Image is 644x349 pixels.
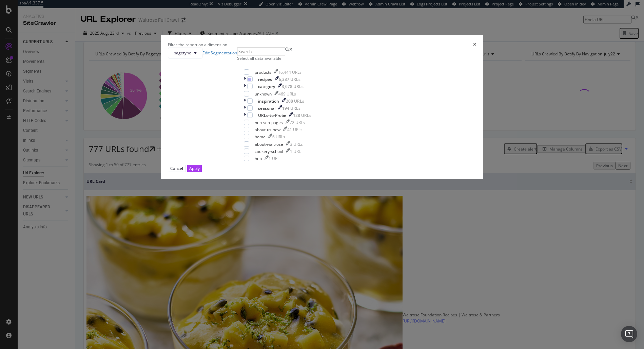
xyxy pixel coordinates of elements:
div: 1 URL [290,149,301,154]
div: Select all data available [237,55,318,61]
input: Search [237,48,285,55]
div: 3,678 URLs [282,84,304,89]
div: category [258,84,275,89]
span: pagetype [174,50,191,56]
div: 1 URL [269,156,279,161]
a: Edit Segmentation [202,50,237,56]
div: Open Intercom Messenger [621,326,637,342]
button: Apply [187,165,202,172]
div: hub [255,156,262,161]
div: Filter the report on a dimension [168,42,227,48]
div: inspiration [258,98,279,104]
div: times [473,42,476,48]
div: 3 URLs [290,141,303,147]
div: 208 URLs [286,98,304,104]
div: unknown [255,91,272,97]
div: 128 URLs [293,112,311,118]
div: products [255,69,271,75]
div: 72 URLs [290,120,305,125]
div: non-seo-pages [255,120,283,125]
div: Apply [189,165,200,171]
div: about-us-new [255,127,280,133]
div: modal [161,35,483,179]
div: home [255,134,266,140]
button: pagetype [168,48,202,58]
div: cookery-school [255,149,283,154]
div: 41 URLs [287,127,303,133]
div: 6 URLs [272,134,285,140]
div: 469 URLs [278,91,296,97]
div: recipes [258,76,272,82]
div: 6,387 URLs [279,76,300,82]
button: Cancel [168,165,186,172]
div: seasonal [258,105,275,111]
div: 16,444 URLs [278,69,301,75]
div: 194 URLs [282,105,300,111]
div: URLs-to-Probe [258,112,286,118]
div: about-waitrose [255,141,283,147]
div: Cancel [170,165,183,171]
